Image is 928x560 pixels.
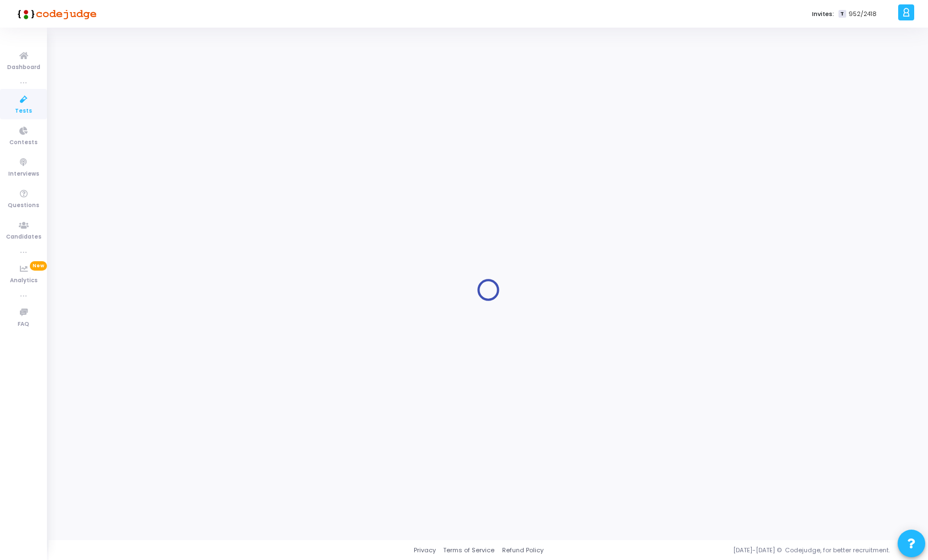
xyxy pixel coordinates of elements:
[812,9,834,19] label: Invites:
[848,9,877,19] span: 952/2418
[443,546,494,555] a: Terms of Service
[8,170,39,179] span: Interviews
[414,546,436,555] a: Privacy
[502,546,544,555] a: Refund Policy
[15,107,32,116] span: Tests
[544,546,914,555] div: [DATE]-[DATE] © Codejudge, for better recruitment.
[9,138,38,147] span: Contests
[18,320,29,329] span: FAQ
[8,201,39,210] span: Questions
[7,63,40,72] span: Dashboard
[6,233,41,242] span: Candidates
[10,276,38,286] span: Analytics
[839,10,846,18] span: T
[14,3,97,25] img: logo
[30,261,47,271] span: New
